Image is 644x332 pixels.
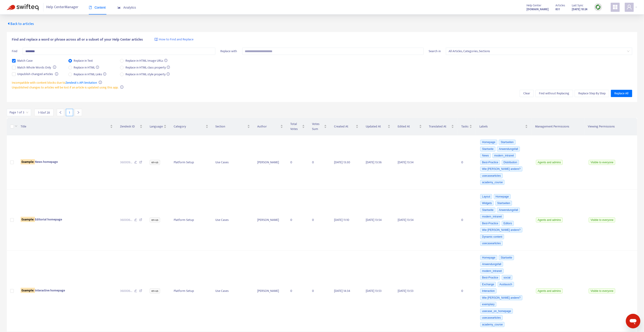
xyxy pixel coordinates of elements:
span: Replace in HTML style property [124,72,171,77]
th: Votes Sum [308,118,330,135]
td: 0 [308,190,330,251]
span: Match Whole Words Only [16,65,53,70]
span: How to Find and Replace [159,37,194,42]
span: Incompatible with content blocks due to [12,80,97,85]
span: book [89,6,92,9]
span: Editors [502,221,514,226]
th: Management Permissions [531,118,584,135]
span: [DATE] 13:54 [366,217,382,222]
span: usecasearticles [480,315,503,320]
span: News [480,153,491,158]
strong: [DATE] 10:24 [572,7,587,12]
td: 0 [287,135,309,190]
sqkw: Example: [21,288,35,293]
td: 0 [287,190,309,251]
span: Content [89,6,106,9]
span: info-circle [53,66,56,69]
th: Updated At [362,118,394,135]
span: Help Center [526,3,541,8]
span: modern_intranet [493,153,516,158]
span: Category [174,124,205,129]
td: 0 [287,251,309,332]
span: Replace Step By Step [578,91,606,96]
span: Anwendungsfall [480,262,503,267]
span: Language [150,124,163,129]
th: Zendesk ID [116,118,146,135]
img: Swifteq [7,4,38,10]
span: Replace in HTML [72,65,101,70]
span: [DATE] 13:30 [334,160,350,165]
span: Updated At [366,124,387,129]
td: Platform Setup [170,190,212,251]
span: 360009 ... [120,160,132,165]
span: Replace in Text [72,58,95,63]
span: user [627,4,632,10]
span: Homepage [480,255,497,260]
th: Translated At [425,118,458,135]
span: usecase_on_homepage [480,309,513,314]
span: Editorial homepage [21,217,62,222]
span: Author [257,124,279,129]
span: Unpublished changes to articles will be lost if an article is updated using this app. [12,85,119,90]
span: Help Center Manager [46,3,79,12]
span: en-us [150,217,160,222]
iframe: Button to launch messaging window [626,314,640,328]
span: 1 - 10 of 28 [38,110,50,115]
span: Match Case [16,58,35,63]
span: Interaction [480,288,497,293]
td: Use Cases [212,135,254,190]
span: Homepage [480,140,497,145]
span: All Articles, Categories, Sections [449,48,630,55]
span: Anwendungsfall [497,146,520,151]
span: Replace in HTML Image URLs [124,58,169,63]
td: [PERSON_NAME] [254,251,287,332]
span: Replace All [615,91,629,96]
button: Clear [520,90,534,97]
td: 0 [308,251,330,332]
td: Platform Setup [170,135,212,190]
span: Analytics [118,6,136,9]
sqkw: Example: [21,159,35,164]
span: [DATE] 13:54 [398,160,414,165]
span: Unpublish changed articles [16,72,55,77]
span: Austausch [498,282,514,287]
span: Dynamic content [480,234,504,239]
span: Startseiten [495,201,512,206]
img: sync.dc5367851b00ba804db3.png [595,4,601,10]
span: Zendesk ID [120,124,139,129]
span: Find and replace a word or phrase across all or a subset of your Help Center articles [12,37,143,42]
span: Widgets [480,201,494,206]
span: Best-Practice [480,160,500,165]
span: [DATE] 13:53 [398,288,413,293]
a: Zendesk's API limitation [66,80,97,85]
span: Created At [334,124,355,129]
span: down [15,125,17,127]
td: 0 [458,135,476,190]
span: [DATE] 13:54 [398,217,414,222]
span: Visible to everyone [589,288,615,293]
span: Find without Replacing [539,91,570,96]
span: [DATE] 11:10 [334,217,349,222]
td: Platform Setup [170,251,212,332]
button: Find without Replacing [536,90,573,97]
span: en-us [150,288,160,293]
span: Layout [480,194,492,199]
sqkw: Example: [21,217,35,222]
span: Votes Sum [312,122,323,132]
td: 0 [308,135,330,190]
span: 360006 ... [120,217,132,222]
span: Distribution [502,160,519,165]
span: usecasearticles [480,241,503,246]
span: Exchange [480,282,496,287]
strong: [DOMAIN_NAME] [526,7,549,12]
span: Find [12,49,18,54]
th: Language [146,118,170,135]
td: 0 [458,190,476,251]
span: Edited At [398,124,418,129]
span: Interactive homepage [21,288,65,293]
span: area-chart [118,6,121,9]
span: exemplary [480,302,496,307]
span: modern_intranet [480,214,504,219]
img: image-link [154,38,158,41]
span: Startseite [480,146,495,151]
